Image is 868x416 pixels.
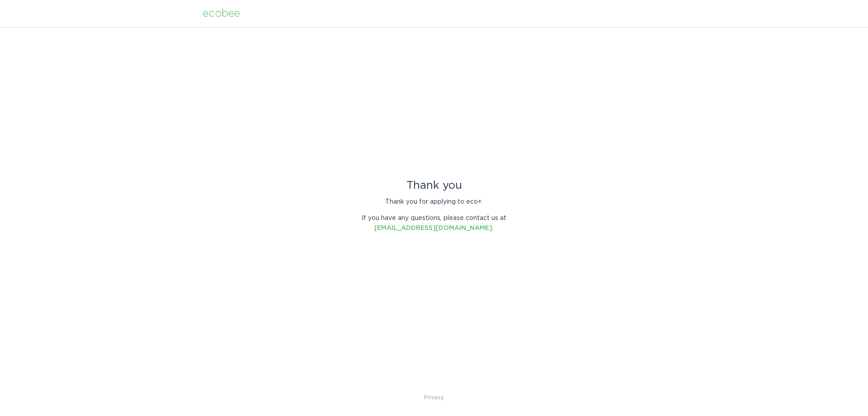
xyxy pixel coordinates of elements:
[203,9,240,19] div: ecobee
[355,181,513,191] div: Thank you
[374,225,492,231] a: [EMAIL_ADDRESS][DOMAIN_NAME]
[355,213,513,233] p: If you have any questions, please contact us at .
[424,392,444,402] a: Privacy Policy & Terms of Use
[355,197,513,207] p: Thank you for applying to eco+.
